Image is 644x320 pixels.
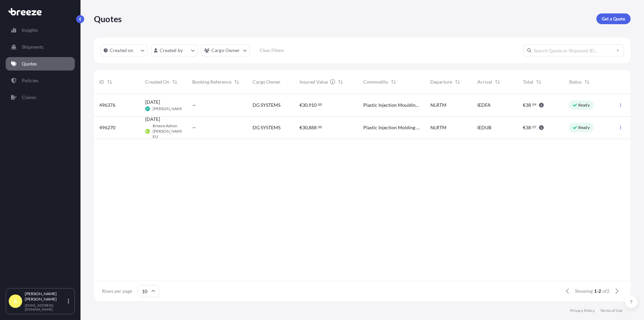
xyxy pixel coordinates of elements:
[363,79,388,85] span: Commodity
[523,79,533,85] span: Total
[523,103,526,107] span: €
[523,125,526,130] span: €
[300,125,302,130] span: €
[389,78,397,86] button: Sort
[22,77,38,84] p: Policies
[25,303,66,311] p: [EMAIL_ADDRESS][DOMAIN_NAME]
[477,124,491,131] span: IEDUB
[6,91,75,104] a: Claims
[145,99,160,105] span: [DATE]
[211,47,240,54] p: Cargo Owner
[602,288,609,294] span: of 2
[22,60,37,67] p: Quotes
[602,15,625,22] p: Get a Quote
[594,288,601,294] span: 1-2
[583,78,591,86] button: Sort
[171,78,179,86] button: Sort
[153,123,184,139] span: Breeze Admin [PERSON_NAME] EU
[596,13,631,24] a: Get a Quote
[22,94,36,101] p: Claims
[253,102,280,108] span: DG SYSTEMS
[302,125,308,130] span: 30
[318,126,322,128] span: 00
[25,291,66,302] p: [PERSON_NAME] [PERSON_NAME]
[531,103,532,106] span: .
[300,79,328,85] span: Insured Value
[317,126,318,128] span: .
[309,103,317,107] span: 910
[145,79,169,85] span: Created On
[535,78,543,86] button: Sort
[308,103,309,107] span: ,
[6,74,75,87] a: Policies
[192,124,196,131] span: —
[160,47,183,54] p: Created by
[532,126,536,128] span: 07
[578,125,590,130] p: Ready
[493,78,501,86] button: Sort
[233,78,241,86] button: Sort
[102,288,132,294] span: Rows per page
[260,47,284,54] p: Clear Filters
[430,79,452,85] span: Departure
[477,102,491,108] span: IEDFA
[317,103,318,106] span: .
[99,124,115,131] span: 496270
[570,308,595,313] a: Privacy Policy
[523,44,624,56] input: Search Quote or Shipment ID...
[145,116,160,123] span: [DATE]
[569,79,582,85] span: Status
[94,13,122,24] p: Quotes
[201,44,250,56] button: cargoOwner Filter options
[363,124,420,131] span: Plastic Injection Molding Machine
[137,128,158,135] span: [PERSON_NAME]
[153,106,184,111] span: [PERSON_NAME]
[22,44,44,50] p: Shipments
[477,79,492,85] span: Arrival
[308,125,309,130] span: ,
[430,124,446,131] span: NLRTM
[253,124,280,131] span: DG SYSTEMS
[253,79,281,85] span: Cargo Owner
[336,78,344,86] button: Sort
[532,103,536,106] span: 09
[363,102,420,108] span: Plastic Injection Moulding Machine
[6,57,75,71] a: Quotes
[151,44,198,56] button: createdBy Filter options
[575,288,593,294] span: Showing
[526,103,531,107] span: 38
[99,102,115,108] span: 496376
[106,78,114,86] button: Sort
[192,79,231,85] span: Booking Reference
[430,102,446,108] span: NLRTM
[110,47,133,54] p: Created on
[99,79,104,85] span: ID
[13,298,17,305] span: A
[453,78,462,86] button: Sort
[531,126,532,128] span: .
[309,125,317,130] span: 888
[600,308,623,313] a: Terms of Use
[300,103,302,107] span: €
[318,103,322,106] span: 00
[6,40,75,54] a: Shipments
[22,27,38,34] p: Insights
[578,102,590,108] p: Ready
[101,44,148,56] button: createdOn Filter options
[302,103,308,107] span: 30
[146,105,149,112] span: LY
[253,45,291,56] button: Clear Filters
[192,102,196,108] span: —
[6,24,75,37] a: Insights
[526,125,531,130] span: 38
